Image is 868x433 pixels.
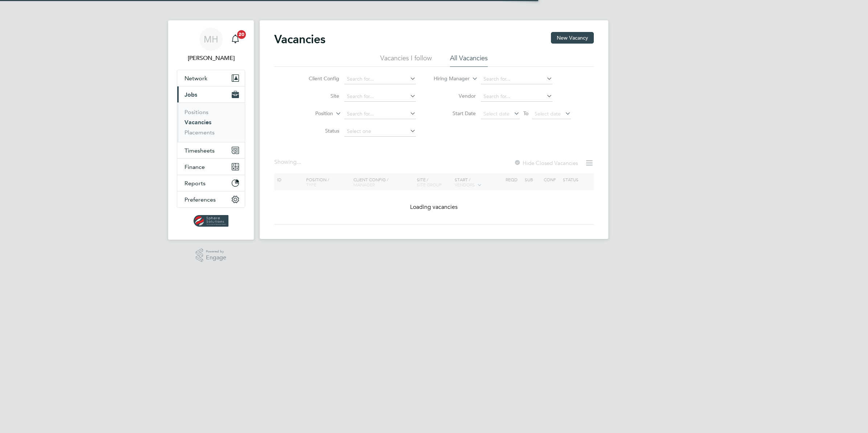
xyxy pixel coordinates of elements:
[551,32,594,44] button: New Vacancy
[344,74,416,84] input: Search for...
[434,110,476,117] label: Start Date
[196,248,227,262] a: Powered byEngage
[177,54,245,62] span: Mark Habbershaw
[434,93,476,99] label: Vendor
[297,128,339,134] label: Status
[184,196,216,203] span: Preferences
[274,158,303,166] div: Showing
[380,54,432,67] li: Vacancies I follow
[206,248,226,255] span: Powered by
[297,158,301,166] span: ...
[297,75,339,82] label: Client Config
[184,129,215,136] a: Placements
[344,109,416,119] input: Search for...
[535,110,561,117] span: Select date
[428,75,470,82] label: Hiring Manager
[274,32,325,46] h2: Vacancies
[206,255,226,261] span: Engage
[184,119,211,126] a: Vacancies
[481,92,552,102] input: Search for...
[194,215,229,227] img: spheresolutions-logo-retina.png
[177,70,245,86] button: Network
[177,215,245,227] a: Go to home page
[481,74,552,84] input: Search for...
[450,54,488,67] li: All Vacancies
[184,147,215,154] span: Timesheets
[291,110,333,117] label: Position
[184,75,207,82] span: Network
[204,35,218,44] span: MH
[168,20,254,240] nav: Main navigation
[483,110,510,117] span: Select date
[177,86,245,102] button: Jobs
[184,109,208,116] a: Positions
[344,92,416,102] input: Search for...
[177,191,245,207] button: Preferences
[344,126,416,137] input: Select one
[297,93,339,99] label: Site
[177,159,245,175] button: Finance
[237,30,246,39] span: 20
[177,102,245,142] div: Jobs
[184,91,197,98] span: Jobs
[177,28,245,62] a: MH[PERSON_NAME]
[184,180,206,187] span: Reports
[514,159,578,166] label: Hide Closed Vacancies
[521,109,531,118] span: To
[177,175,245,191] button: Reports
[177,142,245,158] button: Timesheets
[228,28,243,51] a: 20
[184,163,205,170] span: Finance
